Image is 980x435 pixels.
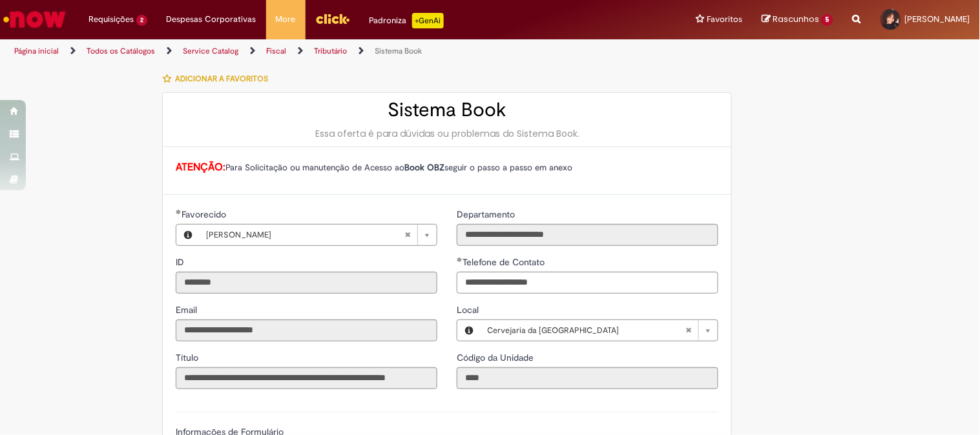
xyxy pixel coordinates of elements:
[412,13,444,28] p: +GenAi
[457,257,463,262] span: Obrigatório Preenchido
[167,13,256,26] span: Despesas Corporativas
[266,46,286,56] a: Fiscal
[176,209,182,214] span: Obrigatório Preenchido
[1,6,68,32] img: ServiceNow
[176,319,437,341] input: Email
[375,46,422,56] a: Sistema Book
[404,162,444,173] strong: Book OBZ
[457,320,481,341] button: Local, Visualizar este registro Cervejaria da Bahia
[176,256,187,268] label: Somente leitura - ID
[176,351,201,364] label: Somente leitura - Título
[707,13,742,26] span: Favoritos
[176,272,437,294] input: ID
[315,9,350,28] img: click_logo_yellow_360x200.png
[370,13,444,28] div: Padroniza
[176,303,200,316] label: Somente leitura - Email
[398,225,417,245] abbr: Limpar campo Favorecido
[457,224,718,246] input: Departamento
[225,162,572,173] span: Para Solicitação ou manutenção de Acesso ao seguir o passo a passo em anexo
[176,352,201,363] span: Somente leitura - Título
[463,256,547,268] span: Telefone de Contato
[175,74,268,84] span: Adicionar a Favoritos
[176,127,718,140] div: Essa oferta é para dúvidas ou problemas do Sistema Book.
[200,225,437,245] a: [PERSON_NAME]Limpar campo Favorecido
[457,352,536,363] span: Somente leitura - Código da Unidade
[773,13,819,25] span: Rascunhos
[457,272,718,294] input: Telefone de Contato
[457,367,718,389] input: Código da Unidade
[136,15,147,26] span: 2
[176,304,200,316] span: Somente leitura - Email
[14,46,59,56] a: Página inicial
[10,39,643,63] ul: Trilhas de página
[821,14,833,26] span: 5
[457,351,536,364] label: Somente leitura - Código da Unidade
[314,46,347,56] a: Tributário
[206,225,404,245] span: [PERSON_NAME]
[457,304,481,316] span: Local
[762,14,833,26] a: Rascunhos
[89,13,134,26] span: Requisições
[487,320,685,341] span: Cervejaria da [GEOGRAPHIC_DATA]
[87,46,155,56] a: Todos os Catálogos
[481,320,718,341] a: Cervejaria da [GEOGRAPHIC_DATA]Limpar campo Local
[176,225,200,245] button: Favorecido, Visualizar este registro Emily Sousa Gomes
[162,65,275,92] button: Adicionar a Favoritos
[457,208,517,221] label: Somente leitura - Departamento
[182,208,229,220] span: Necessários - Favorecido
[905,14,970,25] span: [PERSON_NAME]
[183,46,238,56] a: Service Catalog
[276,13,296,26] span: More
[176,367,437,389] input: Título
[457,208,517,220] span: Somente leitura - Departamento
[176,99,718,121] h2: Sistema Book
[176,256,187,268] span: Somente leitura - ID
[176,161,225,174] strong: ATENÇÃO:
[679,320,698,341] abbr: Limpar campo Local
